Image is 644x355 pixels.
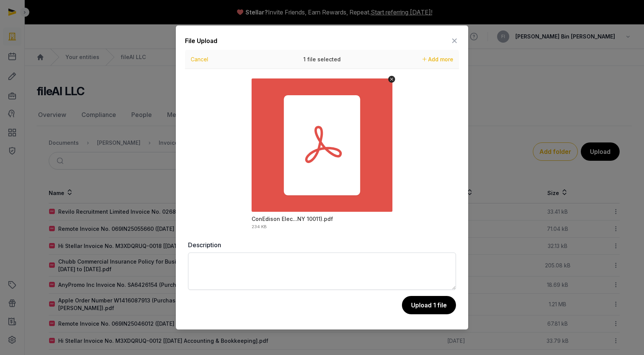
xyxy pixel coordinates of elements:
div: ConEdison Electricity bill from 15 Sep'25 to 9 Oct'25 (147 West 24th St 3 Floor NY 10011).pdf [252,215,333,223]
button: Remove file [388,76,395,83]
button: Cancel [188,54,210,65]
div: File Upload [185,36,217,45]
span: Add more [428,56,453,62]
iframe: Chat Widget [507,267,644,355]
button: Upload 1 file [402,296,456,314]
label: Description [188,240,456,249]
div: Uppy Dashboard [185,50,459,240]
div: 1 file selected [265,50,379,69]
div: 234 KB [252,225,267,229]
button: Add more files [419,54,456,65]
